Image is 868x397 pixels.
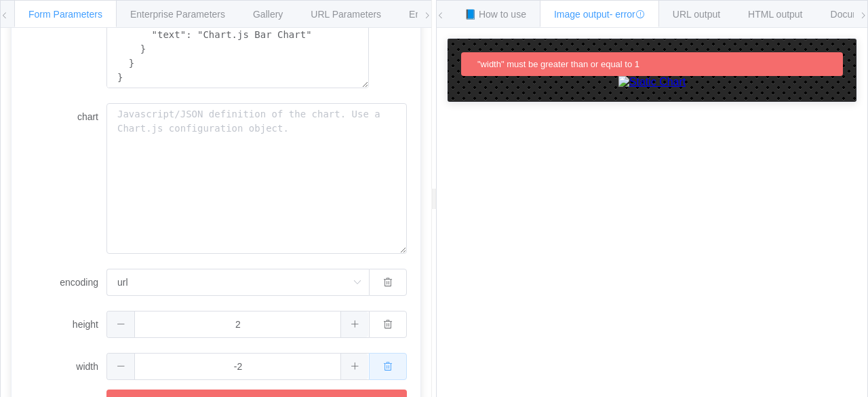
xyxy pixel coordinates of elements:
[25,103,106,130] label: chart
[106,311,369,338] input: Height of the chart
[477,59,639,69] span: "width" must be greater than or equal to 1
[106,353,369,380] input: Width of the chart
[610,9,645,20] span: - error
[465,9,526,20] span: 📘 How to use
[28,9,102,20] span: Form Parameters
[554,9,645,20] span: Image output
[106,269,369,296] input: Select
[311,9,381,20] span: URL Parameters
[409,9,467,20] span: Environments
[461,76,843,88] a: Static Chart
[673,9,720,20] span: URL output
[25,311,106,338] label: height
[253,9,283,20] span: Gallery
[130,9,225,20] span: Enterprise Parameters
[25,269,106,296] label: encoding
[618,76,686,88] img: Static Chart
[748,9,802,20] span: HTML output
[25,353,106,380] label: width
